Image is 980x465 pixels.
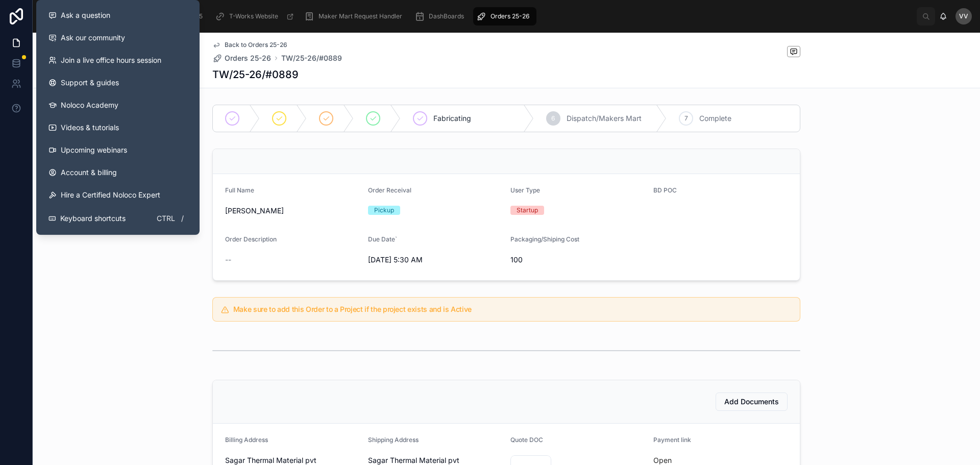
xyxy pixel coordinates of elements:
[374,206,394,215] div: Pickup
[699,113,731,124] span: Complete
[653,436,691,444] span: Payment link
[368,436,419,444] span: Shipping Address
[212,53,271,63] a: Orders 25-26
[433,113,471,124] span: Fabricating
[61,145,127,155] span: Upcoming webinars
[368,255,503,265] span: [DATE] 5:30 AM
[61,123,119,133] span: Videos & tutorials
[61,33,125,43] span: Ask our community
[225,41,287,49] span: Back to Orders 25-26
[212,67,299,82] h1: TW/25-26/#0889
[281,53,342,63] a: TW/25-26/#0889
[225,255,231,265] span: --
[178,214,186,223] span: /
[491,12,529,20] span: Orders 25-26
[212,7,299,26] a: T-Works Website
[510,436,543,444] span: Quote DOC
[225,206,360,216] span: [PERSON_NAME]
[40,94,195,116] a: Noloco Academy
[61,167,117,178] span: Account & billing
[40,27,195,49] a: Ask our community
[716,393,788,411] button: Add Documents
[517,206,538,215] div: Startup
[40,4,195,27] button: Ask a question
[212,41,287,49] a: Back to Orders 25-26
[61,55,161,65] span: Join a live office hours session
[40,71,195,94] a: Support & guides
[61,190,160,200] span: Hire a Certified Noloco Expert
[510,186,540,194] span: User Type
[225,436,268,444] span: Billing Address
[567,113,642,124] span: Dispatch/Makers Mart
[40,184,195,206] button: Hire a Certified Noloco Expert
[473,7,536,26] a: Orders 25-26
[156,212,176,225] span: Ctrl
[653,186,677,194] span: BD POC
[301,7,409,26] a: Maker Mart Request Handler
[40,206,195,231] button: Keyboard shortcutsCtrl/
[368,186,411,194] span: Order Receival
[684,114,688,123] span: 7
[40,139,195,161] a: Upcoming webinars
[229,12,278,20] span: T-Works Website
[368,235,397,243] span: Due Date`
[225,235,277,243] span: Order Description
[61,78,119,88] span: Support & guides
[959,12,968,20] span: VV
[429,12,464,20] span: DashBoards
[510,255,645,265] span: 100
[653,456,672,464] a: Open
[233,306,792,313] h5: Make sure to add this Order to a Project if the project exists and is Active
[225,53,271,63] span: Orders 25-26
[318,12,402,20] span: Maker Mart Request Handler
[61,10,110,20] span: Ask a question
[61,100,118,110] span: Noloco Academy
[411,7,471,26] a: DashBoards
[97,5,917,28] div: scrollable content
[40,49,195,71] a: Join a live office hours session
[40,161,195,184] a: Account & billing
[40,116,195,139] a: Videos & tutorials
[510,235,579,243] span: Packaging/Shiping Cost
[724,397,779,407] span: Add Documents
[551,114,555,123] span: 6
[225,186,254,194] span: Full Name
[60,213,126,224] span: Keyboard shortcuts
